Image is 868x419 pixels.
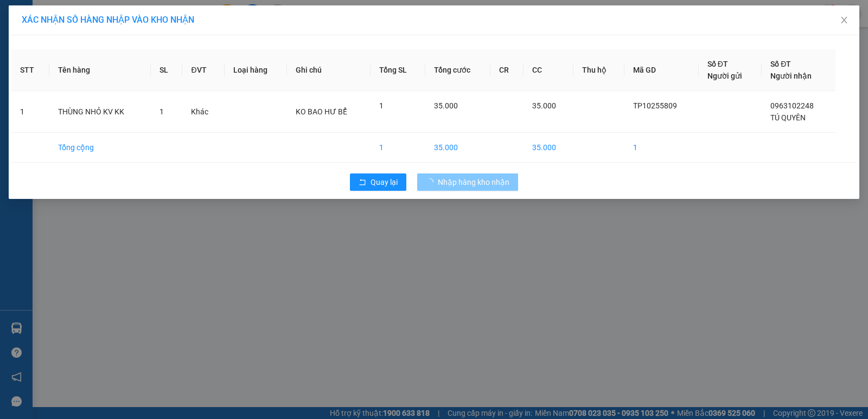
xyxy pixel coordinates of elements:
[624,133,699,163] td: 1
[770,113,806,122] span: TÚ QUYÊN
[4,36,158,57] p: NHẬN:
[11,49,49,91] th: STT
[58,59,124,69] span: [PERSON_NAME]
[22,15,194,25] span: XÁC NHẬN SỐ HÀNG NHẬP VÀO KHO NHẬN
[770,101,814,110] span: 0963102248
[770,72,812,80] span: Người nhận
[36,6,126,16] strong: BIÊN NHẬN GỬI HÀNG
[829,5,859,36] button: Close
[379,101,384,110] span: 1
[425,133,490,163] td: 35.000
[225,49,287,91] th: Loại hàng
[182,49,225,91] th: ĐVT
[371,176,398,188] span: Quay lại
[707,60,728,68] span: Số ĐT
[633,101,677,110] span: TP10255809
[524,49,573,91] th: CC
[49,49,151,91] th: Tên hàng
[182,91,225,133] td: Khác
[151,49,182,91] th: SL
[438,176,509,188] span: Nhập hàng kho nhận
[49,91,151,133] td: THÙNG NHỎ KV KK
[4,36,109,57] span: VP [PERSON_NAME] ([GEOGRAPHIC_DATA])
[417,173,518,191] button: Nhập hàng kho nhận
[4,21,158,31] p: GỬI:
[159,107,164,116] span: 1
[371,49,425,91] th: Tổng SL
[425,49,490,91] th: Tổng cước
[840,16,848,24] span: close
[49,133,151,163] td: Tổng cộng
[4,70,26,81] span: GIAO:
[707,72,742,80] span: Người gửi
[296,107,347,116] span: KO BAO HƯ BỂ
[371,133,425,163] td: 1
[359,178,366,187] span: rollback
[770,60,791,68] span: Số ĐT
[434,101,458,110] span: 35.000
[573,49,624,91] th: Thu hộ
[624,49,699,91] th: Mã GD
[350,173,406,191] button: rollbackQuay lại
[287,49,371,91] th: Ghi chú
[68,21,87,31] span: SƠN
[22,21,87,31] span: VP Cầu Kè -
[11,91,49,133] td: 1
[490,49,524,91] th: CR
[524,133,573,163] td: 35.000
[532,101,556,110] span: 35.000
[4,59,124,69] span: 0907111168 -
[426,178,438,186] span: loading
